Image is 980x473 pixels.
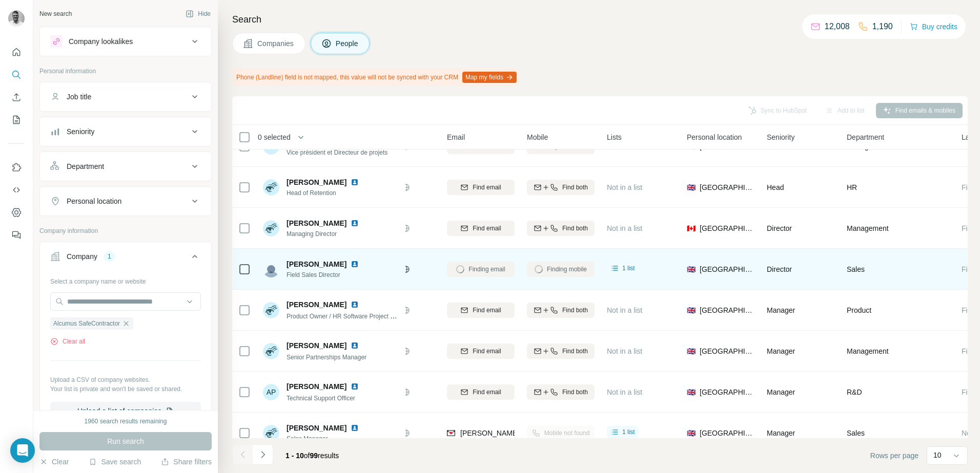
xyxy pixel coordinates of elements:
[53,319,120,328] span: Alcumus SafeContractor
[258,132,291,142] span: 0 selected
[285,451,304,460] span: 1 - 10
[473,388,501,397] span: Find email
[104,252,115,261] div: 1
[351,382,359,391] img: LinkedIn logo
[257,38,295,49] span: Companies
[8,111,25,129] button: My lists
[50,402,201,420] button: Upload a list of companies
[767,224,792,232] span: Director
[700,182,754,192] span: [GEOGRAPHIC_DATA]
[39,226,212,235] p: Company information
[767,388,795,396] span: Manager
[462,72,517,83] button: Map my fields
[527,180,595,195] button: Find both
[447,384,515,400] button: Find email
[607,224,642,232] span: Not in a list
[8,203,25,222] button: Dashboard
[933,450,942,460] p: 10
[700,264,754,274] span: [GEOGRAPHIC_DATA]
[562,388,588,397] span: Find both
[253,444,273,465] button: Navigate to next page
[687,264,696,274] span: 🇬🇧
[39,67,212,76] p: Personal information
[847,223,889,233] span: Management
[8,181,25,199] button: Use Surfe API
[285,451,339,460] span: results
[767,142,777,150] span: VP
[287,354,366,361] span: Senior Partnerships Manager
[50,375,201,384] p: Upload a CSV of company websites.
[527,303,595,318] button: Find both
[447,428,455,438] img: provider findymail logo
[263,220,279,236] img: Avatar
[687,132,742,142] span: Personal location
[447,221,515,236] button: Find email
[700,346,754,356] span: [GEOGRAPHIC_DATA]
[287,423,346,433] span: [PERSON_NAME]
[40,119,211,144] button: Seniority
[607,183,642,191] span: Not in a list
[847,346,889,356] span: Management
[767,132,794,142] span: Seniority
[67,196,121,206] div: Personal location
[263,302,279,318] img: Avatar
[607,306,642,314] span: Not in a list
[232,12,968,27] h4: Search
[473,306,501,315] span: Find email
[447,180,515,195] button: Find email
[527,343,595,359] button: Find both
[607,142,642,150] span: Not in a list
[8,10,25,27] img: Avatar
[607,347,642,355] span: Not in a list
[687,387,696,397] span: 🇬🇧
[447,132,465,142] span: Email
[263,261,279,277] img: Avatar
[287,188,371,198] span: Head of Retention
[687,305,696,315] span: 🇬🇧
[40,189,211,213] button: Personal location
[460,429,700,437] span: [PERSON_NAME][EMAIL_ADDRESS][PERSON_NAME][DOMAIN_NAME]
[700,428,754,438] span: [GEOGRAPHIC_DATA]
[8,88,25,106] button: Enrich CSV
[39,9,72,18] div: New search
[687,223,696,233] span: 🇨🇦
[69,36,133,47] div: Company lookalikes
[622,264,635,273] span: 1 list
[10,438,35,463] div: Open Intercom Messenger
[847,387,862,397] span: R&D
[687,428,696,438] span: 🇬🇧
[67,161,104,171] div: Department
[700,387,754,397] span: [GEOGRAPHIC_DATA]
[287,259,346,269] span: [PERSON_NAME]
[263,425,279,441] img: Avatar
[910,19,957,34] button: Buy credits
[40,29,211,54] button: Company lookalikes
[700,223,754,233] span: [GEOGRAPHIC_DATA]
[607,132,622,142] span: Lists
[310,451,318,460] span: 99
[161,457,212,467] button: Share filters
[50,273,201,286] div: Select a company name or website
[527,221,595,236] button: Find both
[67,126,94,137] div: Seniority
[287,149,387,156] span: Vice président et Directeur de projets
[39,457,69,467] button: Clear
[687,182,696,192] span: 🇬🇧
[287,395,355,402] span: Technical Support Officer
[767,183,784,191] span: Head
[527,384,595,400] button: Find both
[473,183,501,192] span: Find email
[527,132,548,142] span: Mobile
[287,340,346,351] span: [PERSON_NAME]
[447,343,515,359] button: Find email
[178,6,218,21] button: Hide
[287,299,346,310] span: [PERSON_NAME]
[287,434,371,443] span: Sales Manager
[85,417,167,426] div: 1960 search results remaining
[847,264,865,274] span: Sales
[8,43,25,61] button: Quick start
[40,154,211,179] button: Department
[847,428,865,438] span: Sales
[287,312,414,320] span: Product Owner / HR Software Project Manager
[767,306,795,314] span: Manager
